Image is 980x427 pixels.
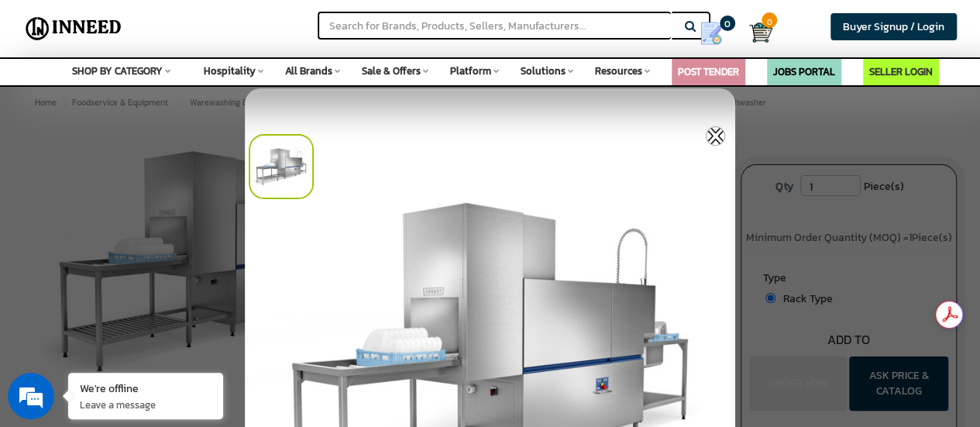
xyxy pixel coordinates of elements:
[227,326,281,347] em: Submit
[706,126,725,146] img: inneed-close-icon.png
[80,381,211,395] div: We're offline
[749,21,772,44] img: Cart
[81,87,260,107] div: Leave a message
[595,64,642,78] span: Resources
[21,9,126,48] img: Inneed.Market
[122,255,197,266] em: Driven by SalesIQ
[869,64,933,79] a: SELLER LOGIN
[773,64,835,79] a: JOBS PORTAL
[685,15,748,51] a: my Quotes 0
[33,119,270,276] span: We are offline. Please leave us a message.
[720,15,735,31] span: 0
[26,93,65,102] img: logo_Zg8I0qSkbAqR2WFHt3p6CTuqpyXMFPubPcD2OT02zFN43Cy9FUNNG3NEPhM_Q1qe_.png
[249,134,314,199] img: 75530-cart_default.jpg
[285,64,332,78] span: All Brands
[700,22,723,45] img: Show My Quotes
[678,64,739,79] a: POST TENDER
[749,15,759,50] a: Cart 0
[80,398,211,412] p: Leave a message
[107,256,118,265] img: salesiqlogo_leal7QplfZFryJ6FIlVepeu7OftD7mt8q6exU6-34PB8prfIgodN67KcxXM9Y7JQ_.png
[204,64,256,78] span: Hospitality
[72,64,163,78] span: SHOP BY CATEGORY
[318,12,671,40] input: Search for Brands, Products, Sellers, Manufacturers...
[254,8,291,45] div: Minimize live chat window
[762,12,777,28] span: 0
[450,64,491,78] span: Platform
[8,272,295,326] textarea: Type your message and click 'Submit'
[830,13,957,40] a: Buyer Signup / Login
[521,64,566,78] span: Solutions
[362,64,421,78] span: Sale & Offers
[843,19,944,35] span: Buyer Signup / Login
